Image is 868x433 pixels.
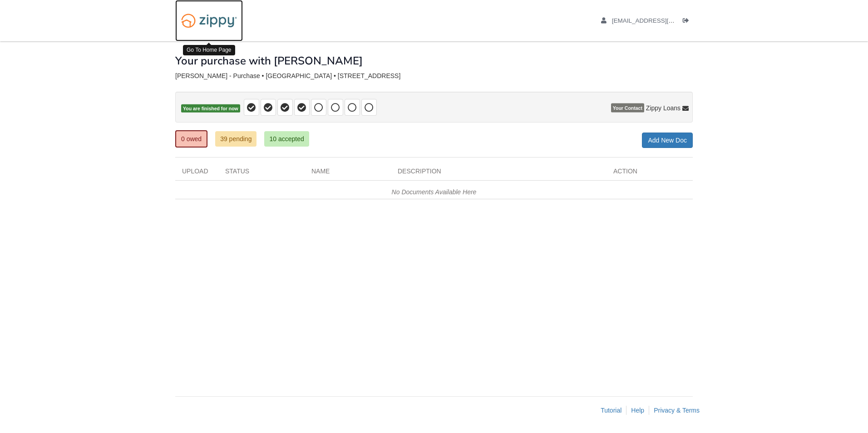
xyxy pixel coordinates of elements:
a: 10 accepted [264,131,309,147]
img: Logo [175,9,243,32]
div: Action [607,167,693,180]
div: Status [218,167,305,180]
a: Add New Doc [642,133,693,148]
span: You are finished for now [181,104,240,113]
a: Tutorial [601,407,621,414]
a: Help [631,407,644,414]
div: Description [391,167,607,180]
span: Zippy Loans [646,103,681,113]
a: 39 pending [215,131,256,147]
h1: Your purchase with [PERSON_NAME] [175,55,363,67]
a: 0 owed [175,130,207,148]
em: No Documents Available Here [392,188,477,196]
div: [PERSON_NAME] - Purchase • [GEOGRAPHIC_DATA] • [STREET_ADDRESS] [175,72,693,80]
a: Privacy & Terms [654,407,700,414]
span: dsmith012698@gmail.com [612,17,716,24]
a: Log out [683,17,693,26]
span: Your Contact [611,103,644,113]
div: Name [305,167,391,180]
div: Go To Home Page [183,45,235,55]
a: edit profile [601,17,716,26]
div: Upload [175,167,218,180]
